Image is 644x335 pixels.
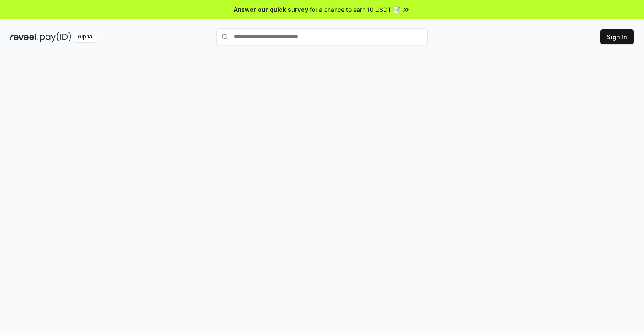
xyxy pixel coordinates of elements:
[40,32,71,42] img: pay_id
[73,32,97,42] div: Alpha
[310,5,400,14] span: for a chance to earn 10 USDT 📝
[600,29,634,44] button: Sign In
[234,5,308,14] span: Answer our quick survey
[10,32,38,42] img: reveel_dark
